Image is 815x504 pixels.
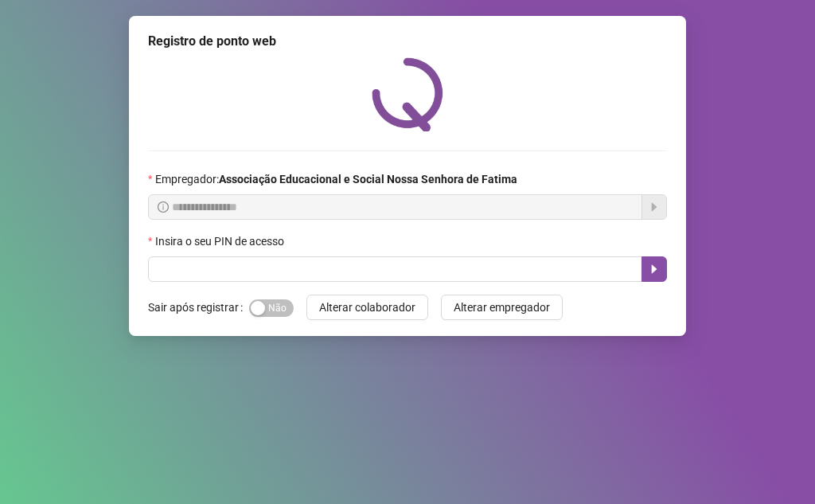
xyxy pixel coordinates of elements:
div: Registro de ponto web [148,32,667,51]
span: caret-right [648,263,661,275]
span: Alterar colaborador [319,299,415,316]
img: QRPoint [372,57,443,131]
label: Sair após registrar [148,295,249,320]
span: Empregador : [155,170,517,188]
span: Alterar empregador [454,299,550,316]
button: Alterar empregador [441,295,563,320]
strong: Associação Educacional e Social Nossa Senhora de Fatima [219,173,517,186]
label: Insira o seu PIN de acesso [148,232,294,250]
span: info-circle [158,201,169,213]
button: Alterar colaborador [306,295,428,320]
